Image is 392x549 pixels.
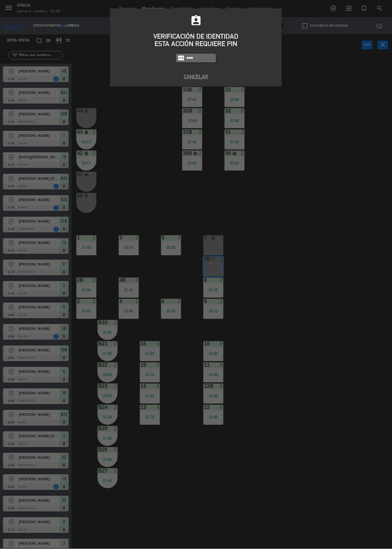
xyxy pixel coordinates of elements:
[114,40,278,48] div: ESTA ACCIÓN REQUIERE PIN
[190,15,202,27] i: assignment_ind
[186,55,215,61] input: 1234
[114,73,278,80] button: Cancelar
[177,54,185,62] i: fiber_pin
[114,33,278,40] div: VERIFICACIÓN DE IDENTIDAD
